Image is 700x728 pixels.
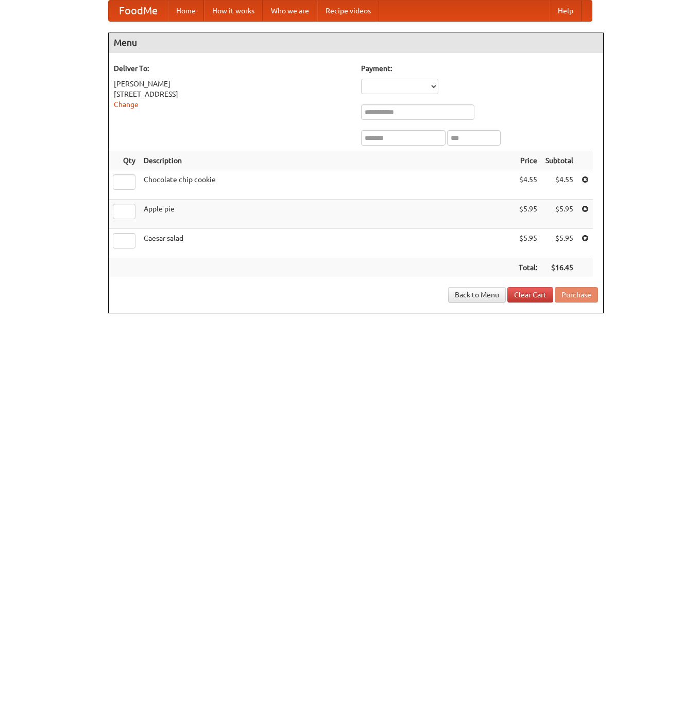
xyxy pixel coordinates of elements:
[114,63,351,74] h5: Deliver To:
[515,170,541,200] td: $4.55
[109,1,168,21] a: FoodMe
[140,200,515,229] td: Apple pie
[555,287,598,303] button: Purchase
[109,32,603,53] h4: Menu
[515,200,541,229] td: $5.95
[263,1,317,21] a: Who we are
[507,287,553,303] a: Clear Cart
[140,151,515,170] th: Description
[515,258,541,277] th: Total:
[204,1,263,21] a: How it works
[541,258,577,277] th: $16.45
[140,229,515,258] td: Caesar salad
[168,1,204,21] a: Home
[550,1,582,21] a: Help
[317,1,379,21] a: Recipe videos
[114,89,351,99] div: [STREET_ADDRESS]
[515,151,541,170] th: Price
[361,63,598,74] h5: Payment:
[541,170,577,200] td: $4.55
[541,151,577,170] th: Subtotal
[515,229,541,258] td: $5.95
[114,79,351,89] div: [PERSON_NAME]
[140,170,515,200] td: Chocolate chip cookie
[541,200,577,229] td: $5.95
[109,151,140,170] th: Qty
[541,229,577,258] td: $5.95
[114,100,139,109] a: Change
[448,287,506,303] a: Back to Menu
